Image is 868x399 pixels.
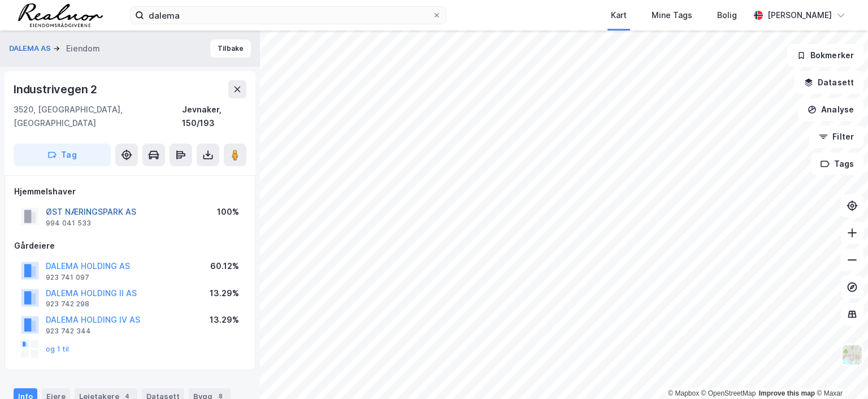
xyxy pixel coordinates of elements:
[759,389,815,397] a: Improve this map
[210,259,239,273] div: 60.12%
[795,71,863,94] button: Datasett
[701,389,756,397] a: OpenStreetMap
[652,8,692,22] div: Mine Tags
[210,40,251,58] button: Tilbake
[611,8,627,22] div: Kart
[46,273,89,282] div: 923 741 097
[182,103,246,130] div: Jevnaker, 150/193
[717,8,737,22] div: Bolig
[144,7,432,24] input: Søk på adresse, matrikkel, gårdeiere, leietakere eller personer
[811,345,868,399] iframe: Chat Widget
[9,43,53,54] button: DALEMA AS
[787,44,863,67] button: Bokmerker
[811,345,868,399] div: Kontrollprogram for chat
[14,80,99,98] div: Industrivegen 2
[809,125,863,148] button: Filter
[668,389,699,397] a: Mapbox
[14,103,182,130] div: 3520, [GEOGRAPHIC_DATA], [GEOGRAPHIC_DATA]
[14,185,246,198] div: Hjemmelshaver
[14,144,111,166] button: Tag
[798,98,863,121] button: Analyse
[14,239,246,253] div: Gårdeiere
[217,205,239,219] div: 100%
[210,313,239,327] div: 13.29%
[66,42,100,55] div: Eiendom
[841,344,863,366] img: Z
[46,300,89,309] div: 923 742 298
[210,287,239,300] div: 13.29%
[18,3,103,27] img: realnor-logo.934646d98de889bb5806.png
[46,327,91,336] div: 923 742 344
[46,219,91,228] div: 994 041 533
[811,153,863,175] button: Tags
[767,8,832,22] div: [PERSON_NAME]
